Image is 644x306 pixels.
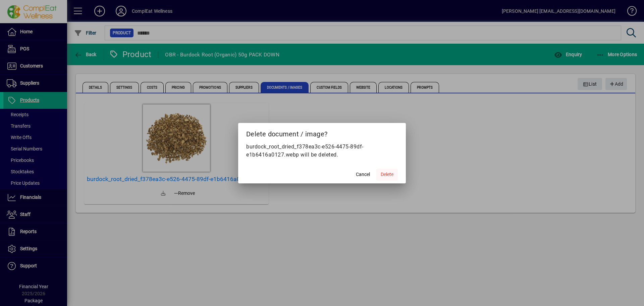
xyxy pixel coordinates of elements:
[376,169,398,181] button: Delete
[381,171,393,178] span: Delete
[246,143,398,159] p: burdock_root_dried_f378ea3c-e526-4475-89df-e1b6416a0127.webp will be deleted.
[356,171,370,178] span: Cancel
[238,123,406,142] h2: Delete document / image?
[352,169,374,181] button: Cancel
